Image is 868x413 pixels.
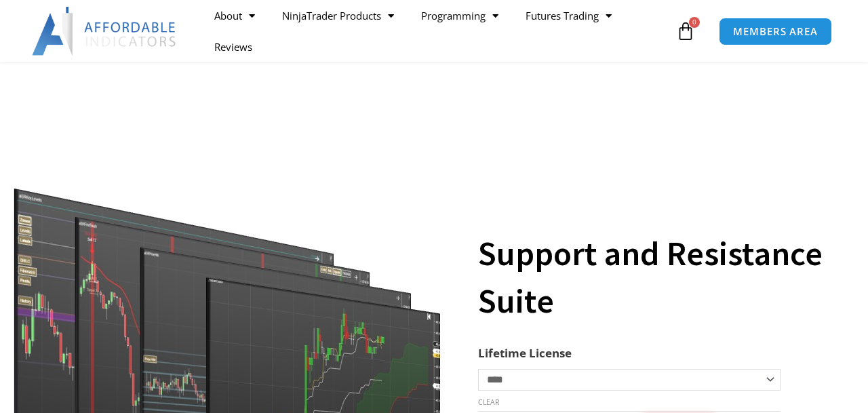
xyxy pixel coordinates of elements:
[733,26,818,37] span: MEMBERS AREA
[656,12,715,51] a: 0
[201,31,266,62] a: Reviews
[32,7,178,56] img: LogoAI | Affordable Indicators – NinjaTrader
[478,397,499,407] a: Clear options
[689,17,700,28] span: 0
[478,230,834,325] h1: Support and Resistance Suite
[719,18,832,45] a: MEMBERS AREA
[478,345,572,361] label: Lifetime License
